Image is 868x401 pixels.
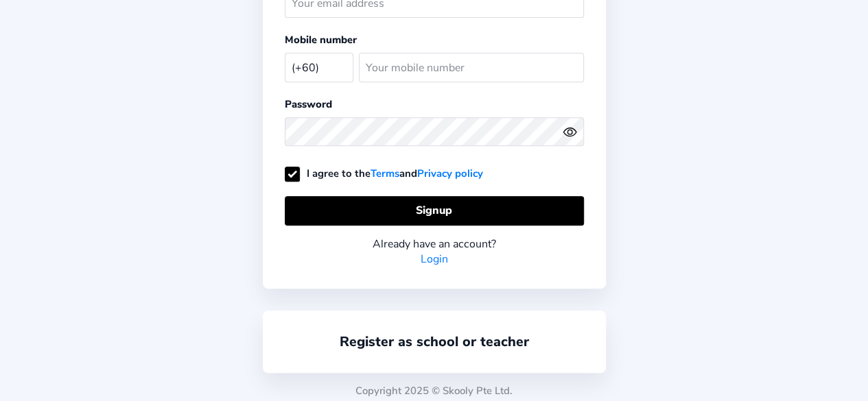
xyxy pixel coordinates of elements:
a: Privacy policy [417,167,483,180]
ion-icon: eye outline [563,125,577,139]
label: I agree to the and [285,167,483,180]
button: eye outlineeye off outline [563,125,583,139]
div: Already have an account? [285,236,584,252]
input: Your mobile number [359,53,584,82]
a: Terms [371,167,399,180]
label: Password [285,97,332,111]
a: Login [421,252,448,267]
a: Register as school or teacher [340,332,529,351]
button: Signup [285,196,584,226]
label: Mobile number [285,33,357,47]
